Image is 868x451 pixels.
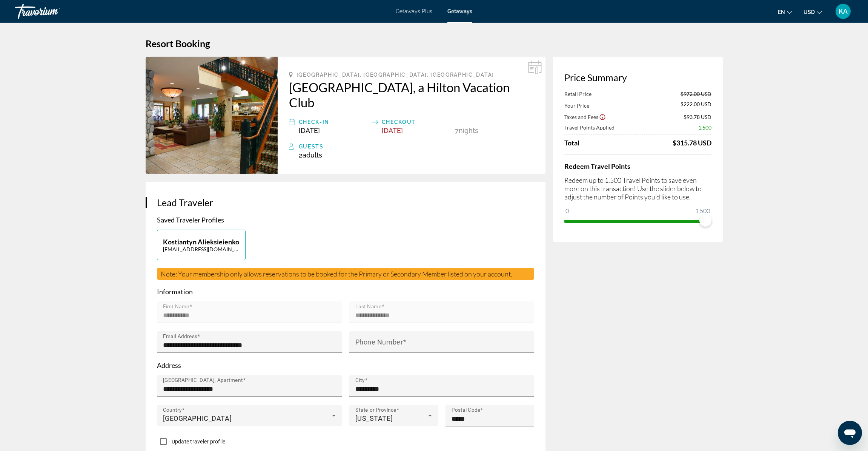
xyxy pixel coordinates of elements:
div: Guests [299,142,534,151]
div: Check-In [299,117,368,127]
span: Total [564,139,579,147]
span: [GEOGRAPHIC_DATA], [GEOGRAPHIC_DATA], [GEOGRAPHIC_DATA] [297,72,494,78]
span: ngx-slider [699,215,711,227]
button: User Menu [833,3,853,19]
p: Information [157,287,534,296]
h1: Resort Booking [146,38,723,49]
span: en [778,9,785,15]
mat-label: First Name [163,304,189,310]
div: $315.78 USD [673,139,711,147]
span: [GEOGRAPHIC_DATA] [163,414,232,422]
button: Change currency [803,6,822,17]
mat-label: State or Province [355,407,396,413]
span: Adults [303,151,322,159]
a: Getaways Plus [396,8,432,14]
p: Saved Traveler Profiles [157,216,534,224]
span: 7 [455,127,459,134]
p: Address [157,361,534,369]
span: [DATE] [382,127,403,134]
button: Kostiantyn Alieksieienko[EMAIL_ADDRESS][DOMAIN_NAME] [157,230,246,260]
h3: Price Summary [564,72,711,83]
a: [GEOGRAPHIC_DATA], a Hilton Vacation Club [289,80,534,110]
span: Update traveler profile [172,439,226,445]
span: [DATE] [299,127,320,134]
span: 1,500 [694,206,711,215]
span: $222.00 USD [681,101,711,109]
mat-label: Country [163,407,182,413]
mat-label: City [355,377,365,383]
mat-label: Postal Code [452,407,481,413]
span: Retail Price [564,91,591,97]
span: KA [839,8,848,15]
mat-label: Phone Number [355,338,403,346]
p: Redeem up to 1,500 Travel Points to save even more on this transaction! Use the slider below to a... [564,176,711,201]
span: Taxes and Fees [564,114,598,120]
span: $93.78 USD [684,114,711,120]
h4: Redeem Travel Points [564,162,711,170]
span: Your Price [564,102,589,109]
button: Change language [778,6,792,17]
button: Show Taxes and Fees disclaimer [599,113,606,120]
span: 2 [299,151,322,159]
span: [US_STATE] [355,414,393,422]
iframe: Button to launch messaging window [838,421,862,445]
span: 0 [564,206,570,215]
button: Show Taxes and Fees breakdown [564,113,606,120]
mat-label: Last Name [355,304,382,310]
div: Checkout [382,117,451,127]
span: Travel Points Applied [564,124,615,131]
p: Kostiantyn Alieksieienko [163,238,240,246]
p: [EMAIL_ADDRESS][DOMAIN_NAME] [163,246,240,252]
span: 1,500 [698,124,711,131]
mat-label: Email Address [163,334,197,340]
mat-label: [GEOGRAPHIC_DATA], Apartment [163,377,243,383]
span: Nights [459,127,478,134]
a: Travorium [15,2,91,21]
h3: Lead Traveler [157,197,534,208]
span: Note: Your membership only allows reservations to be booked for the Primary or Secondary Member l... [161,270,512,278]
span: $972.00 USD [681,91,711,97]
a: Getaways [447,8,472,14]
ngx-slider: ngx-slider [564,220,711,221]
span: USD [803,9,815,15]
